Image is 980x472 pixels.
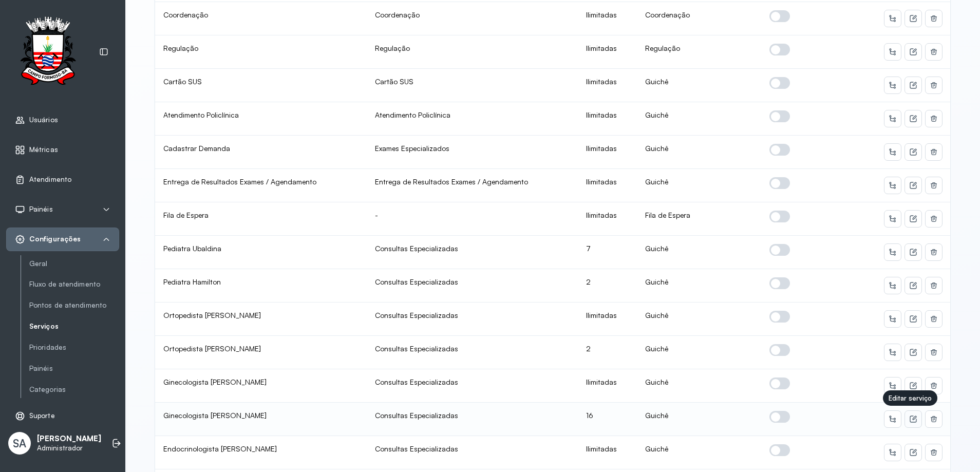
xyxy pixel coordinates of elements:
[155,102,367,136] td: Atendimento Policlínica
[375,277,570,287] div: Consultas Especializadas
[375,344,570,353] div: Consultas Especializadas
[375,177,570,186] div: Entrega de Resultados Exames / Agendamento
[155,236,367,269] td: Pediatra Ubaldina
[155,436,367,469] td: Endocrinologista [PERSON_NAME]
[29,385,119,394] a: Categorias
[155,2,367,35] td: Coordenação
[578,436,637,469] td: Ilimitadas
[578,236,637,269] td: 7
[15,145,110,155] a: Métricas
[578,369,637,403] td: Ilimitadas
[637,236,761,269] td: Guichê
[29,116,58,124] span: Usuários
[29,362,119,375] a: Painéis
[637,69,761,102] td: Guichê
[155,369,367,403] td: Ginecologista [PERSON_NAME]
[578,403,637,436] td: 16
[578,303,637,336] td: Ilimitadas
[578,202,637,236] td: Ilimitadas
[37,434,101,444] p: [PERSON_NAME]
[375,110,570,120] div: Atendimento Policlínica
[637,136,761,169] td: Guichê
[155,336,367,369] td: Ortopedista [PERSON_NAME]
[29,322,119,331] a: Serviços
[29,259,119,268] a: Geral
[29,383,119,396] a: Categorias
[578,35,637,69] td: Ilimitadas
[155,69,367,102] td: Cartão SUS
[29,175,71,184] span: Atendimento
[155,169,367,202] td: Entrega de Resultados Exames / Agendamento
[578,336,637,369] td: 2
[637,202,761,236] td: Fila de Espera
[29,205,53,214] span: Painéis
[637,303,761,336] td: Guichê
[155,303,367,336] td: Ortopedista [PERSON_NAME]
[29,301,119,310] a: Pontos de atendimento
[29,364,119,373] a: Painéis
[637,102,761,136] td: Guichê
[15,115,110,125] a: Usuários
[155,403,367,436] td: Ginecologista [PERSON_NAME]
[29,257,119,270] a: Geral
[375,311,570,320] div: Consultas Especializadas
[578,269,637,303] td: 2
[375,211,570,220] div: -
[375,244,570,253] div: Consultas Especializadas
[375,77,570,86] div: Cartão SUS
[15,175,110,185] a: Atendimento
[637,269,761,303] td: Guichê
[29,341,119,354] a: Prioridades
[637,436,761,469] td: Guichê
[578,136,637,169] td: Ilimitadas
[29,278,119,291] a: Fluxo de atendimento
[155,269,367,303] td: Pediatra Hamilton
[637,403,761,436] td: Guichê
[578,69,637,102] td: Ilimitadas
[375,377,570,387] div: Consultas Especializadas
[375,144,570,153] div: Exames Especializados
[29,145,58,154] span: Métricas
[155,35,367,69] td: Regulação
[155,136,367,169] td: Cadastrar Demanda
[29,235,81,243] span: Configurações
[37,444,101,452] p: Administrador
[375,444,570,454] div: Consultas Especializadas
[29,299,119,312] a: Pontos de atendimento
[578,169,637,202] td: Ilimitadas
[637,336,761,369] td: Guichê
[29,280,119,289] a: Fluxo de atendimento
[375,44,570,53] div: Regulação
[578,2,637,35] td: Ilimitadas
[29,320,119,333] a: Serviços
[29,343,119,352] a: Prioridades
[155,202,367,236] td: Fila de Espera
[29,411,55,420] span: Suporte
[637,35,761,69] td: Regulação
[637,369,761,403] td: Guichê
[637,169,761,202] td: Guichê
[375,411,570,420] div: Consultas Especializadas
[578,102,637,136] td: Ilimitadas
[637,2,761,35] td: Coordenação
[11,16,85,88] img: Logotipo do estabelecimento
[375,10,570,20] div: Coordenação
